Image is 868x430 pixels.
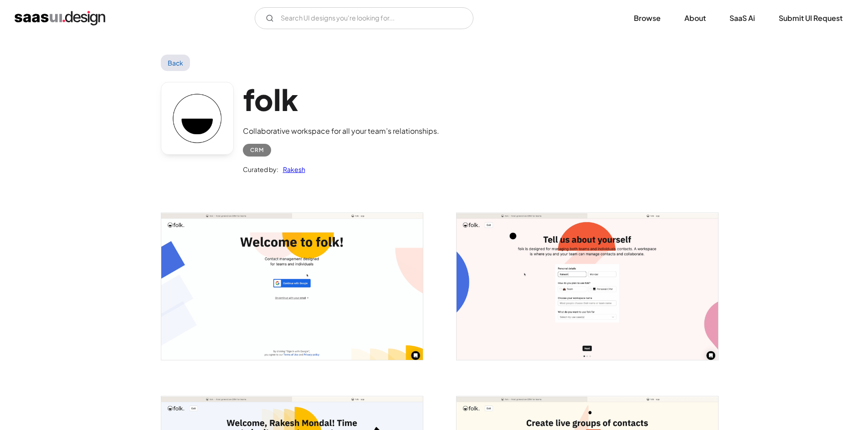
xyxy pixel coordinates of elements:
[255,7,473,29] input: Search UI designs you're looking for...
[623,8,672,28] a: Browse
[15,11,105,25] a: home
[250,145,264,156] div: CRM
[768,8,853,28] a: Submit UI Request
[457,213,718,360] img: 6369f940f755584f51d165d2_folk%20more%20about%20user.png
[255,7,473,29] form: Email Form
[457,213,718,360] a: open lightbox
[161,55,190,71] a: Back
[243,164,278,175] div: Curated by:
[719,8,766,28] a: SaaS Ai
[673,8,717,28] a: About
[243,126,439,137] div: Collaborative workspace for all your team’s relationships.
[161,213,423,360] a: open lightbox
[278,164,305,175] a: Rakesh
[161,213,423,360] img: 6369f93f0238eb820692b911_folk%20login.png
[243,82,439,117] h1: folk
